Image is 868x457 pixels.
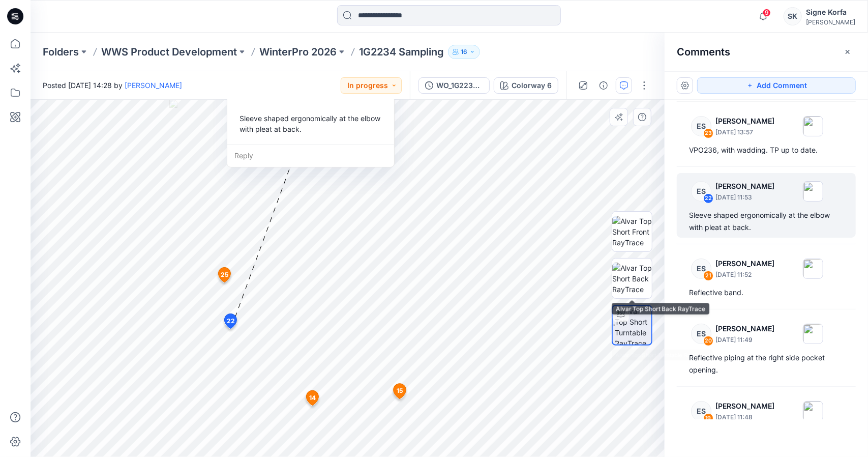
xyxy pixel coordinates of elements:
span: Posted [DATE] 14:28 by [43,80,182,91]
button: Add Comment [697,77,856,94]
div: [PERSON_NAME] [806,18,855,26]
img: Alvar Top Short Turntable RayTrace [615,306,651,345]
p: [DATE] 11:48 [715,412,774,422]
div: 19 [703,413,713,423]
div: 21 [703,271,713,281]
a: WWS Product Development [101,45,237,59]
span: 9 [763,9,771,17]
div: Reflective piping at the right side pocket opening. [689,352,844,376]
p: [PERSON_NAME] [715,400,774,412]
div: 23 [703,128,713,138]
img: Alvar Top Short Front RayTrace [612,216,652,248]
div: Reflective band. [689,287,844,299]
div: ES [691,259,711,279]
img: Alvar Top Short Back RayTrace [612,263,652,295]
p: [DATE] 11:52 [715,270,774,280]
a: [PERSON_NAME] [125,81,182,90]
div: ES [691,181,711,202]
p: [PERSON_NAME] [715,258,774,270]
p: [DATE] 11:53 [715,192,774,203]
h2: Comments [677,46,730,58]
div: SK [784,7,802,25]
p: 16 [461,46,467,58]
button: 16 [448,45,480,59]
span: 22 [227,317,235,326]
div: Sleeve shaped ergonomically at the elbow with pleat at back. [689,209,844,234]
p: [PERSON_NAME] [715,323,774,335]
span: 14 [309,393,316,403]
a: Folders [43,45,79,59]
div: ES [691,324,711,344]
div: 22 [703,193,713,204]
p: [PERSON_NAME] [715,180,774,192]
p: 1G2234 Sampling [359,45,444,59]
div: Signe Korfa [806,6,855,18]
div: VPO236, with wadding. TP up to date. [689,144,844,156]
div: Reply [227,145,394,167]
div: 20 [703,336,713,346]
button: Colorway 6 [494,77,558,94]
p: [PERSON_NAME] [715,115,774,127]
div: Colorway 6 [512,80,552,91]
p: [DATE] 11:49 [715,335,774,345]
button: WO_1G2234-3D-1 [418,77,490,94]
a: WinterPro 2026 [259,45,337,59]
p: [DATE] 13:57 [715,127,774,137]
div: Sleeve shaped ergonomically at the elbow with pleat at back. [235,109,386,138]
div: ES [691,116,711,136]
span: 25 [221,270,228,279]
span: 15 [397,386,403,395]
div: WO_1G2234-3D-1 [436,80,483,91]
div: ES [691,401,711,421]
button: Details [595,77,612,94]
